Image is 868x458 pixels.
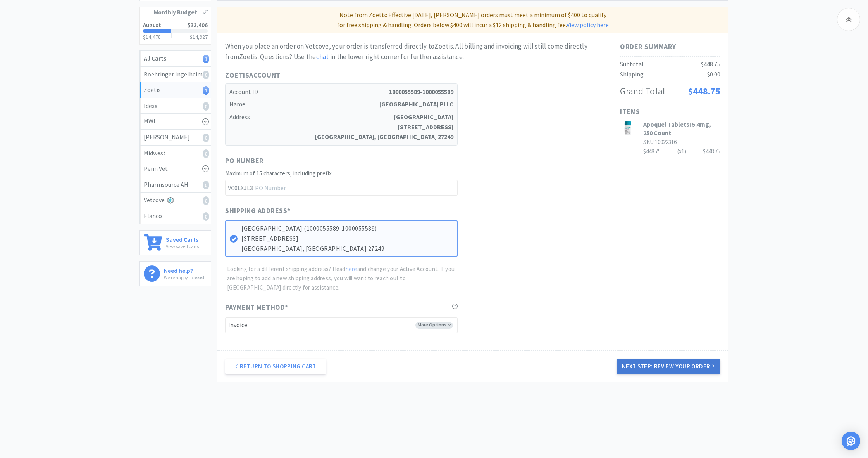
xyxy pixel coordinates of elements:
span: $0.00 [707,70,720,78]
h6: Need help? [164,265,206,274]
a: All Carts1 [140,51,211,67]
i: 0 [203,102,209,111]
i: 0 [203,134,209,142]
span: Payment Method * [225,302,288,313]
h1: Zoetis Account [225,70,458,81]
span: Maximum of 15 characters, including prefix. [225,170,333,177]
a: Vetcove0 [140,193,211,208]
a: Penn Vet [140,161,211,177]
div: Penn Vet [144,164,207,174]
a: Pharmsource AH0 [140,177,211,193]
div: Elanco [144,211,207,221]
p: View saved carts [166,243,199,250]
i: 1 [203,55,209,63]
p: Looking for a different shipping address? Head and change your Active Account. If you are hoping ... [227,264,458,292]
div: Vetcove [144,195,207,205]
p: [GEOGRAPHIC_DATA], [GEOGRAPHIC_DATA] 27249 [241,244,453,254]
h5: Address [229,111,453,143]
div: Boehringer Ingelheim [144,69,207,80]
a: August$33,406$14,478$14,927 [140,17,211,44]
h1: Order Summary [620,41,720,52]
h3: $ [190,34,208,40]
span: PO Number [225,155,264,167]
a: chat [316,52,329,61]
strong: [GEOGRAPHIC_DATA] [STREET_ADDRESS] [GEOGRAPHIC_DATA], [GEOGRAPHIC_DATA] 27249 [315,112,453,142]
div: Open Intercom Messenger [842,432,860,450]
strong: 1000055589-1000055589 [389,87,453,97]
p: [GEOGRAPHIC_DATA] (1000055589-1000055589) [241,224,453,234]
a: Boehringer Ingelheim0 [140,67,211,83]
a: Elanco0 [140,208,211,224]
div: Subtotal [620,59,644,69]
input: PO Number [225,180,458,196]
h6: Saved Carts [166,234,199,243]
div: Grand Total [620,84,665,99]
a: Midwest0 [140,146,211,161]
span: $33,406 [188,21,208,29]
div: When you place an order on Vetcove, your order is transferred directly to Zoetis . All billing an... [225,41,604,62]
a: Idexx0 [140,98,211,114]
span: $14,478 [143,33,161,40]
a: View policy here [567,21,609,29]
a: Return to Shopping Cart [225,359,326,374]
div: Midwest [144,148,207,158]
i: 0 [203,181,209,189]
i: 0 [203,149,209,158]
span: Shipping Address * [225,205,291,217]
div: [PERSON_NAME] [144,132,207,142]
a: here [346,265,357,272]
div: MWI [144,116,207,127]
button: Next Step: Review Your Order [617,359,720,374]
span: $448.75 [701,60,720,68]
div: Shipping [620,69,644,80]
img: 939df78b2da1417e990ee6759270c933_331806.png [620,120,635,135]
p: [STREET_ADDRESS] [241,234,453,244]
h5: Name [229,98,453,111]
a: [PERSON_NAME]0 [140,130,211,146]
h2: August [143,22,161,28]
a: Saved CartsView saved carts [139,230,211,255]
strong: [GEOGRAPHIC_DATA] PLLC [379,99,453,109]
span: SKU: 10022316 [643,138,677,146]
div: Zoetis [144,85,207,95]
a: Zoetis1 [140,82,211,98]
strong: All Carts [144,54,166,62]
h1: Monthly Budget [140,7,211,17]
a: MWI [140,114,211,130]
div: $448.75 [703,147,720,156]
div: Pharmsource AH [144,180,207,190]
h3: Apoquel Tablets: 5.4mg, 250 Count [643,120,720,137]
h5: Account ID [229,86,453,99]
i: 1 [203,86,209,95]
p: We're happy to assist! [164,274,206,281]
div: (x 1 ) [677,147,686,156]
div: Idexx [144,101,207,111]
span: $448.75 [688,85,720,97]
i: 0 [203,212,209,221]
div: $448.75 [643,147,720,156]
i: 0 [203,196,209,205]
span: 14,927 [193,33,208,40]
p: Note from Zoetis: Effective [DATE], [PERSON_NAME] orders must meet a minimum of $400 to qualify f... [220,10,725,30]
span: VC0LXJL3 [225,180,255,195]
i: 0 [203,71,209,79]
h1: Items [620,106,720,118]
